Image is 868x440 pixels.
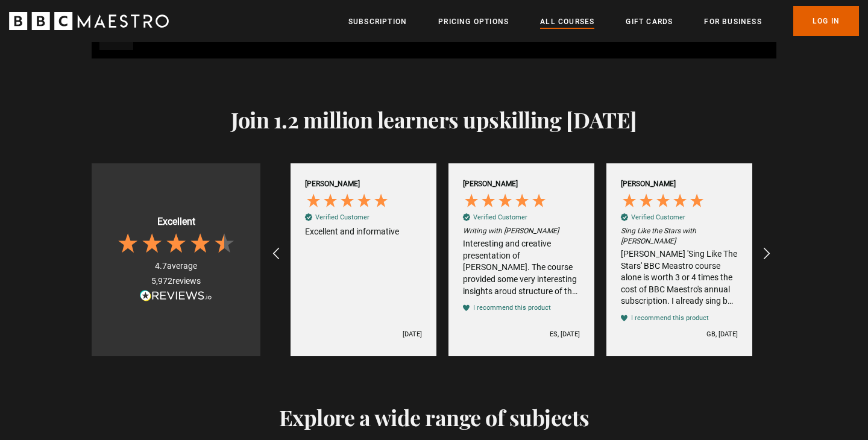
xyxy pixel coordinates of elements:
div: [PERSON_NAME] 'Sing Like The Stars' BBC Meastro course alone is worth 3 or 4 times the cost of BB... [621,248,738,307]
div: Excellent [157,215,195,228]
div: average [155,260,197,272]
div: REVIEWS.io Carousel Scroll Left [262,239,291,268]
a: Gift Cards [626,16,673,28]
div: 5 Stars [621,192,708,212]
h2: Join 1.2 million learners upskilling [DATE] [92,107,776,132]
div: [PERSON_NAME] Verified CustomerExcellent and informative[DATE] [285,163,442,356]
div: Verified Customer [473,213,527,222]
div: [PERSON_NAME] Verified CustomerWriting with [PERSON_NAME]Interesting and creative presentation of... [442,163,600,356]
h2: Explore a wide range of subjects [92,404,776,430]
div: 5 Stars [463,192,550,212]
a: Pricing Options [438,16,509,28]
div: ES, [DATE] [550,330,580,339]
div: REVIEWS.io Carousel Scroll Right [752,239,781,268]
div: [PERSON_NAME] [463,179,518,189]
div: GB, [DATE] [706,330,738,339]
div: I recommend this product [473,303,551,312]
div: [PERSON_NAME] [621,179,676,189]
div: 5 Stars [305,192,392,212]
button: Unmute [99,16,133,50]
em: Sing Like the Stars with [PERSON_NAME] [621,226,738,247]
div: reviews [151,275,201,288]
div: Interesting and creative presentation of [PERSON_NAME]. The course provided some very interesting... [463,238,580,297]
div: [DATE] [403,330,422,339]
div: 4.7 Stars [116,231,236,256]
span: 5,972 [151,276,172,286]
em: Writing with [PERSON_NAME] [463,226,580,236]
nav: Primary [348,6,859,36]
div: [PERSON_NAME] Verified CustomerSing Like the Stars with [PERSON_NAME][PERSON_NAME] 'Sing Like The... [600,163,758,356]
a: Read more reviews on REVIEWS.io [140,290,212,304]
svg: BBC Maestro [9,12,169,30]
div: Verified Customer [631,213,685,222]
a: Log In [793,6,859,36]
span: 4.7 [155,261,167,271]
div: Excellent and informative [305,226,422,238]
a: For business [704,16,761,28]
a: Subscription [348,16,407,28]
a: All Courses [540,16,594,28]
div: I recommend this product [631,313,709,322]
div: Verified Customer [315,213,370,222]
div: [PERSON_NAME] [305,179,360,189]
